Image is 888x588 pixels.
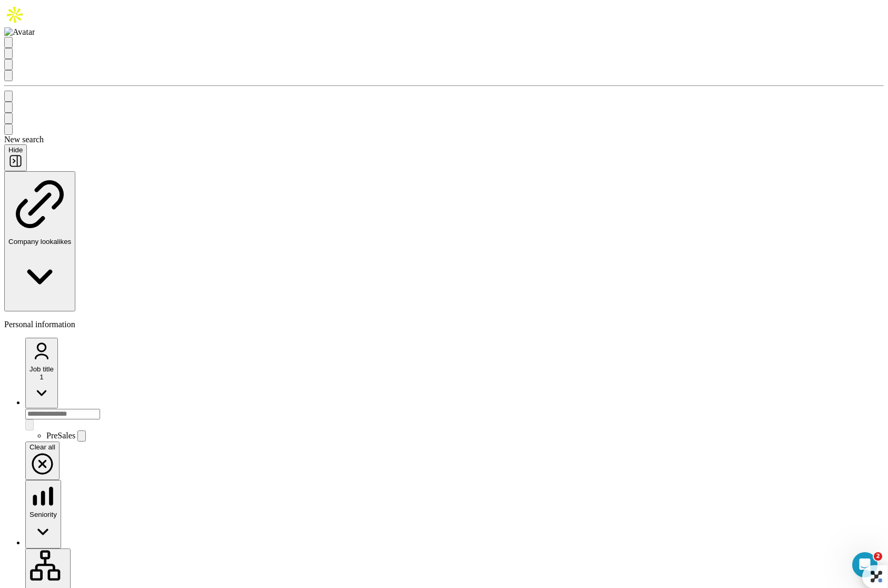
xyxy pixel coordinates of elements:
[4,27,35,37] img: Avatar
[25,338,58,408] button: Job title1
[4,144,27,171] button: Hide
[4,124,13,135] button: Feedback
[4,113,13,124] button: Dashboard
[852,552,877,577] iframe: Intercom live chat
[25,480,61,549] button: Seniority
[29,511,57,518] div: Seniority
[8,238,71,246] div: Company lookalikes
[29,373,54,381] div: 1
[4,37,13,48] button: Quick start
[874,552,882,561] span: 2
[46,431,75,440] span: PreSales
[4,59,13,70] button: Enrich CSV
[25,442,60,480] button: Clear all
[29,365,54,373] div: Job title
[4,70,13,81] button: My lists
[4,135,884,144] div: New search
[4,91,13,102] button: Use Surfe on LinkedIn
[4,48,13,59] button: Search
[4,102,13,113] button: Use Surfe API
[4,4,25,25] img: Apollo.io
[4,171,75,311] button: Company lookalikes
[4,320,884,329] p: Personal information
